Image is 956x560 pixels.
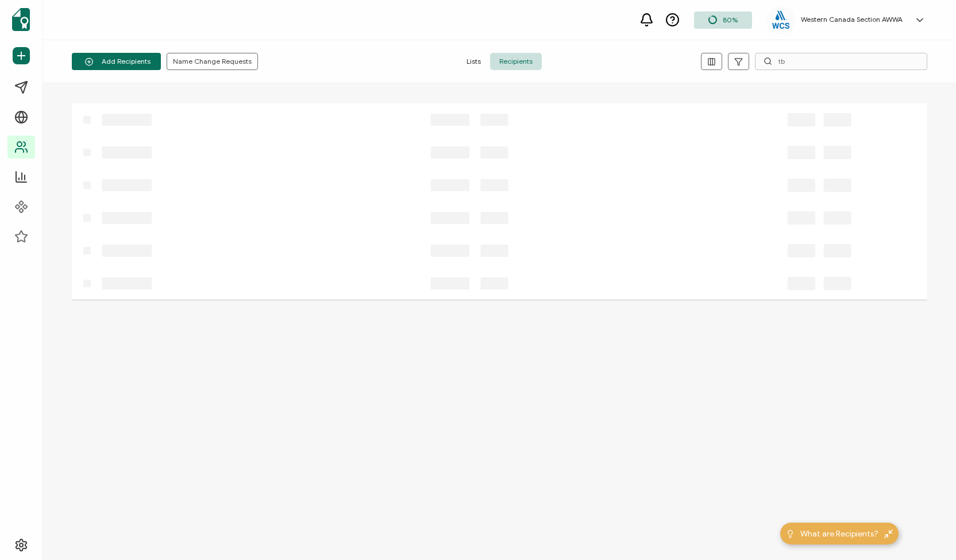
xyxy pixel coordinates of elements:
[772,11,789,29] img: eb0530a7-dc53-4dd2-968c-61d1fd0a03d4.png
[457,53,490,70] span: Lists
[755,53,927,70] input: Search
[173,58,252,65] span: Name Change Requests
[884,530,893,538] img: minimize-icon.svg
[12,8,30,31] img: sertifier-logomark-colored.svg
[800,528,878,540] span: What are Recipients?
[490,53,542,70] span: Recipients
[72,53,161,70] button: Add Recipients
[723,16,738,24] span: 80%
[801,16,903,24] h5: Western Canada Section AWWA
[899,505,956,560] iframe: Chat Widget
[167,53,258,70] button: Name Change Requests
